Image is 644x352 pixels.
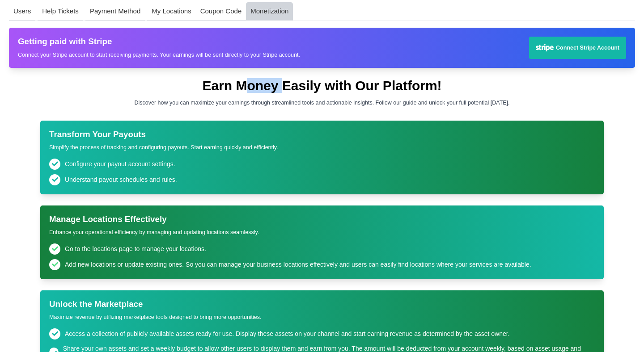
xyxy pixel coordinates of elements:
[40,79,604,92] h1: Earn Money Easily with Our Platform!
[529,37,626,59] button: Connect Stripe Account
[85,2,145,21] a: Payment Method
[556,44,619,52] span: Connect Stripe Account
[65,244,206,254] div: Go to the locations page to manage your locations.
[65,329,510,339] div: Access a collection of publicly available assets ready for use. Display these assets on your chan...
[18,51,300,59] p: Connect your Stripe account to start receiving payments. Your earnings will be sent directly to y...
[49,229,595,237] p: Enhance your operational efficiency by managing and updating locations seamlessly.
[49,130,595,140] h2: Transform Your Payouts
[49,144,595,152] p: Simplify the process of tracking and configuring payouts. Start earning quickly and efficiently.
[40,99,604,107] p: Discover how you can maximize your earnings through streamlined tools and actionable insights. Fo...
[196,2,246,21] a: Coupon Code
[599,309,644,352] iframe: Chat Widget
[65,260,531,269] div: Add new locations or update existing ones. So you can manage your business locations effectively ...
[49,299,595,310] h2: Unlock the Marketplace
[246,2,293,21] a: Monetization
[65,175,177,184] div: Understand payout schedules and rules.
[147,2,195,21] a: My Locations
[49,314,595,322] p: Maximize revenue by utilizing marketplace tools designed to bring more opportunities.
[18,37,300,47] h2: Getting paid with Stripe
[65,159,175,169] div: Configure your payout account settings.
[49,214,595,225] h2: Manage Locations Effectively
[38,2,83,21] a: Help Tickets
[9,2,35,21] a: Users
